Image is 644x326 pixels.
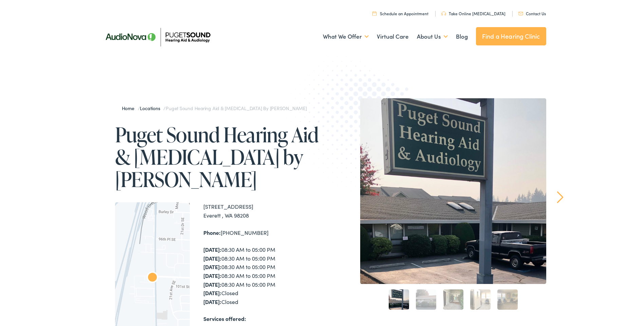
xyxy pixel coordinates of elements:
[203,246,221,253] strong: [DATE]:
[203,298,221,305] strong: [DATE]:
[470,289,491,310] a: 4
[389,289,409,310] a: 1
[417,24,448,49] a: About Us
[203,315,246,322] strong: Services offered:
[416,289,436,310] a: 2
[203,254,221,262] strong: [DATE]:
[441,11,505,16] a: Take Online [MEDICAL_DATA]
[140,105,163,111] a: Locations
[372,11,428,16] a: Schedule an Appointment
[203,281,221,288] strong: [DATE]:
[518,12,523,15] img: utility icon
[203,202,322,220] div: [STREET_ADDRESS] Everett , WA 98208
[497,289,518,310] a: 5
[443,289,463,310] a: 3
[456,24,468,49] a: Blog
[203,229,221,236] strong: Phone:
[166,105,307,111] span: Puget Sound Hearing Aid & [MEDICAL_DATA] by [PERSON_NAME]
[203,245,322,306] div: 08:30 AM to 05:00 PM 08:30 AM to 05:00 PM 08:30 AM to 05:00 PM 08:30 AM to 05:00 PM 08:30 AM to 0...
[122,105,307,111] span: / /
[203,263,221,270] strong: [DATE]:
[144,270,161,286] div: Puget Sound Hearing Aid &#038; Audiology by AudioNova
[377,24,409,49] a: Virtual Care
[441,12,446,16] img: utility icon
[476,27,546,45] a: Find a Hearing Clinic
[115,123,322,190] h1: Puget Sound Hearing Aid & [MEDICAL_DATA] by [PERSON_NAME]
[122,105,138,111] a: Home
[518,11,546,16] a: Contact Us
[372,11,376,16] img: utility icon
[323,24,369,49] a: What We Offer
[203,289,221,297] strong: [DATE]:
[203,272,221,279] strong: [DATE]:
[203,228,322,237] div: [PHONE_NUMBER]
[557,191,563,203] a: Next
